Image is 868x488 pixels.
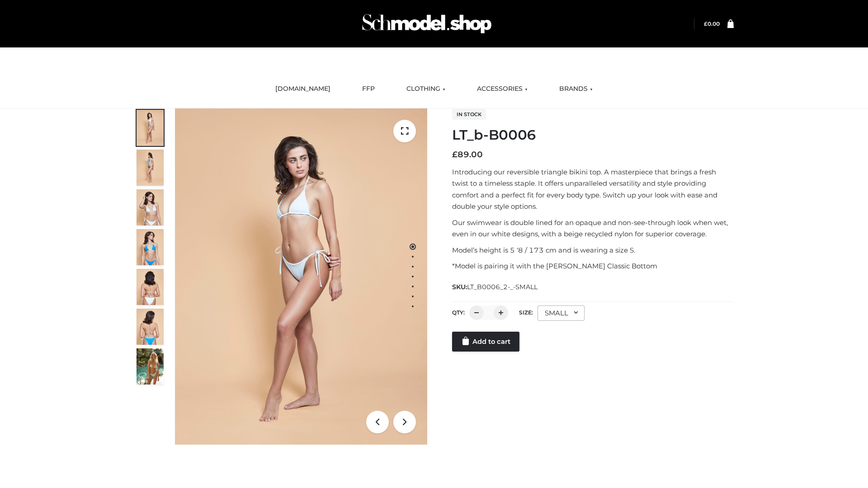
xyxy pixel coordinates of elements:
img: ArielClassicBikiniTop_CloudNine_AzureSky_OW114ECO_4-scaled.jpg [137,229,164,265]
a: Add to cart [452,332,519,352]
p: Introducing our reversible triangle bikini top. A masterpiece that brings a fresh twist to a time... [452,166,734,212]
img: ArielClassicBikiniTop_CloudNine_AzureSky_OW114ECO_1 [175,108,427,445]
a: [DOMAIN_NAME] [269,79,337,99]
img: ArielClassicBikiniTop_CloudNine_AzureSky_OW114ECO_2-scaled.jpg [137,150,164,186]
img: ArielClassicBikiniTop_CloudNine_AzureSky_OW114ECO_1-scaled.jpg [137,110,164,146]
p: Our swimwear is double lined for an opaque and non-see-through look when wet, even in our white d... [452,217,734,240]
h1: LT_b-B0006 [452,127,734,143]
a: £0.00 [704,20,720,27]
a: BRANDS [552,79,599,99]
p: *Model is pairing it with the [PERSON_NAME] Classic Bottom [452,260,734,272]
img: ArielClassicBikiniTop_CloudNine_AzureSky_OW114ECO_8-scaled.jpg [137,309,164,345]
bdi: 0.00 [704,20,720,27]
p: Model’s height is 5 ‘8 / 173 cm and is wearing a size S. [452,244,734,256]
a: CLOTHING [400,79,452,99]
img: Arieltop_CloudNine_AzureSky2.jpg [137,348,164,385]
span: £ [704,20,708,27]
img: ArielClassicBikiniTop_CloudNine_AzureSky_OW114ECO_3-scaled.jpg [137,189,164,225]
span: In stock [452,109,486,120]
img: ArielClassicBikiniTop_CloudNine_AzureSky_OW114ECO_7-scaled.jpg [137,269,164,305]
span: £ [452,150,458,160]
label: QTY: [452,309,465,316]
a: ACCESSORIES [470,79,534,99]
span: SKU: [452,282,538,292]
span: LT_B0006_2-_-SMALL [467,283,538,291]
a: FFP [355,79,382,99]
label: Size: [519,309,533,316]
div: SMALL [538,305,585,321]
bdi: 89.00 [452,150,483,160]
img: Schmodel Admin 964 [359,6,495,42]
